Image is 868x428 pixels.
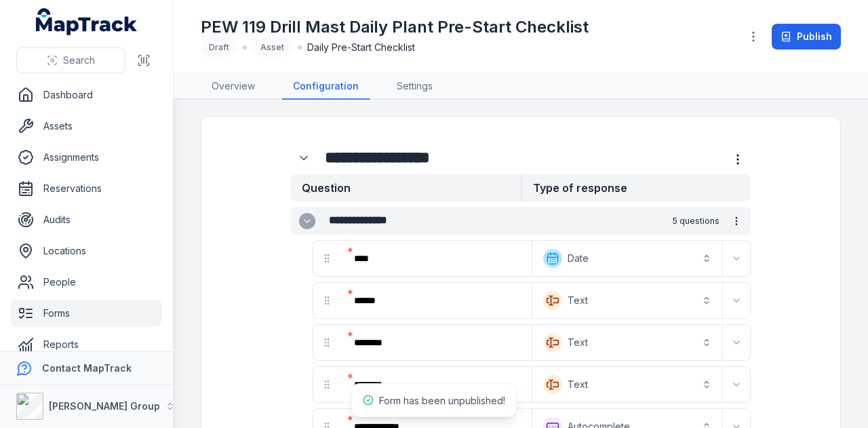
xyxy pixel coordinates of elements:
[42,362,132,374] strong: Contact MapTrack
[201,74,266,100] a: Overview
[725,147,751,172] button: more-detail
[725,210,748,233] button: more-detail
[11,113,162,140] a: Assets
[291,145,317,171] button: Expand
[772,24,841,50] button: Publish
[36,8,138,35] a: MapTrack
[726,374,747,395] button: Expand
[379,395,505,406] span: Form has been unpublished!
[307,41,415,54] span: Daily Pre-Start Checklist
[386,74,443,100] a: Settings
[343,244,529,273] div: :rk0v:-form-item-label
[673,216,719,227] span: 5 questions
[726,332,747,353] button: Expand
[726,290,747,311] button: Expand
[11,331,162,358] a: Reports
[11,175,162,202] a: Reservations
[321,337,332,348] svg: drag
[321,253,332,264] svg: drag
[299,213,315,229] button: Expand
[201,16,589,38] h1: PEW 119 Drill Mast Daily Plant Pre-Start Checklist
[11,300,162,327] a: Forms
[291,145,319,171] div: :rk0j:-form-item-label
[252,38,292,57] div: Asset
[343,286,529,315] div: :rk15:-form-item-label
[49,400,160,412] strong: [PERSON_NAME] Group
[11,269,162,296] a: People
[11,144,162,171] a: Assignments
[63,54,95,67] span: Search
[535,328,719,357] button: Text
[313,245,340,272] div: drag
[313,329,340,356] div: drag
[11,81,162,109] a: Dashboard
[343,370,529,400] div: :rk1h:-form-item-label
[535,370,719,400] button: Text
[313,287,340,314] div: drag
[16,47,125,73] button: Search
[11,206,162,233] a: Audits
[726,248,747,269] button: Expand
[535,244,719,273] button: Date
[535,286,719,315] button: Text
[291,174,521,201] strong: Question
[11,237,162,265] a: Locations
[282,74,370,100] a: Configuration
[321,295,332,306] svg: drag
[521,174,751,201] strong: Type of response
[343,328,529,357] div: :rk1b:-form-item-label
[321,379,332,390] svg: drag
[201,38,237,57] div: Draft
[313,371,340,398] div: drag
